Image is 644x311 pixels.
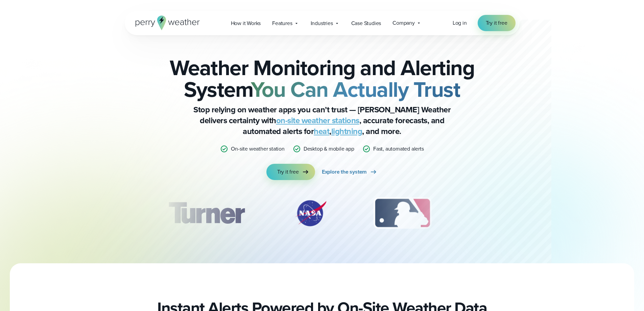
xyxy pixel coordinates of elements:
[478,15,516,31] a: Try it free
[158,196,254,230] div: 1 of 12
[322,164,378,180] a: Explore the system
[304,145,354,153] p: Desktop & mobile app
[471,196,525,230] div: 4 of 12
[159,57,486,100] h2: Weather Monitoring and Alerting System
[159,196,486,234] div: slideshow
[231,19,261,27] span: How it Works
[373,145,424,153] p: Fast, automated alerts
[311,19,333,27] span: Industries
[486,19,507,27] span: Try it free
[392,19,415,27] span: Company
[453,19,467,27] a: Log in
[158,196,254,230] img: Turner-Construction_1.svg
[314,125,329,137] a: heat
[471,196,525,230] img: PGA.svg
[367,196,438,230] img: MLB.svg
[225,16,267,30] a: How it Works
[331,125,362,137] a: lightning
[351,19,381,27] span: Case Studies
[287,196,334,230] img: NASA.svg
[231,145,284,153] p: On-site weather station
[367,196,438,230] div: 3 of 12
[287,196,334,230] div: 2 of 12
[272,19,292,27] span: Features
[276,114,359,127] a: on-site weather stations
[345,16,387,30] a: Case Studies
[187,104,457,137] p: Stop relying on weather apps you can’t trust — [PERSON_NAME] Weather delivers certainty with , ac...
[322,168,367,176] span: Explore the system
[251,73,460,105] strong: You Can Actually Trust
[277,168,299,176] span: Try it free
[266,164,315,180] a: Try it free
